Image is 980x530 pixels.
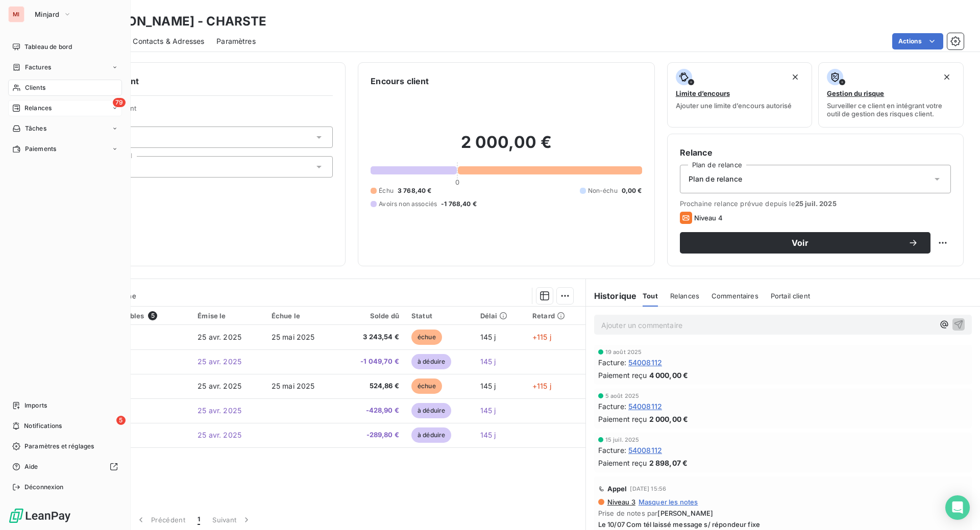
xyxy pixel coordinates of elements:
span: Factures [25,63,51,72]
span: Le 10/07 Com tél laissé message s/ répondeur fixe [598,520,968,528]
span: Facture : [598,401,626,412]
button: Actions [892,33,943,49]
span: à déduire [411,354,451,369]
span: Tâches [25,124,46,133]
h6: Historique [586,290,637,302]
span: Relances [24,104,52,113]
span: Avoirs non associés [379,199,437,209]
span: à déduire [411,403,451,418]
span: [DATE] 15:56 [630,486,666,492]
span: 25 avr. 2025 [198,406,241,415]
span: 15 juil. 2025 [605,437,640,443]
h3: [PERSON_NAME] - CHARSTE [90,12,266,31]
span: Paiement reçu [598,414,647,424]
span: Niveau 4 [694,214,723,222]
div: Pièces comptables [81,311,186,320]
span: échue [411,330,442,345]
span: -1 768,40 € [441,199,477,209]
span: Non-échu [588,186,618,195]
span: Prochaine relance prévue depuis le [680,199,951,208]
span: 54008112 [628,357,662,368]
span: 25 juil. 2025 [795,199,837,208]
span: +115 j [532,333,551,341]
span: 145 j [480,333,496,341]
span: Gestion du risque [827,89,884,97]
span: 19 août 2025 [605,349,642,355]
span: Relances [670,292,699,300]
div: Émise le [198,312,259,320]
div: Statut [411,312,468,320]
a: Aide [8,459,122,475]
span: 524,86 € [345,381,399,391]
span: Paiement reçu [598,458,647,468]
span: 2 898,07 € [649,458,688,468]
div: Délai [480,312,520,320]
span: Notifications [24,421,62,431]
div: Échue le [272,312,332,320]
h6: Relance [680,146,951,159]
span: 54008112 [628,401,662,412]
div: MI [8,6,24,22]
span: Facture : [598,445,626,456]
span: 3 243,54 € [345,332,399,342]
h2: 2 000,00 € [371,132,642,163]
span: 25 avr. 2025 [198,333,241,341]
span: 3 768,40 € [398,186,432,195]
span: Propriétés Client [82,104,333,118]
span: à déduire [411,427,451,443]
span: Facture : [598,357,626,368]
span: Paramètres et réglages [24,442,94,451]
span: Prise de notes par [598,509,968,517]
span: 145 j [480,357,496,366]
span: [PERSON_NAME] [657,509,713,517]
span: 1 [198,515,200,525]
span: Contacts & Adresses [133,36,204,46]
div: Retard [532,312,579,320]
span: Imports [24,401,47,410]
button: Voir [680,232,930,254]
span: Voir [692,239,908,247]
span: Surveiller ce client en intégrant votre outil de gestion des risques client. [827,102,955,118]
span: Déconnexion [24,483,64,492]
span: 145 j [480,431,496,439]
span: +115 j [532,382,551,390]
span: Plan de relance [689,174,742,184]
span: 25 mai 2025 [272,382,315,390]
span: Aide [24,462,38,471]
span: Paramètres [216,36,256,46]
span: -428,90 € [345,406,399,416]
span: 5 [148,311,157,320]
span: 4 000,00 € [649,370,689,381]
span: Masquer les notes [639,498,698,506]
span: Clients [25,83,45,92]
span: Commentaires [712,292,758,300]
span: Minjard [35,10,59,18]
div: Open Intercom Messenger [945,495,970,520]
div: Solde dû [345,312,399,320]
span: Tableau de bord [24,42,72,52]
h6: Informations client [62,75,333,87]
span: 5 août 2025 [605,393,640,399]
span: 79 [113,98,126,107]
span: 0,00 € [622,186,642,195]
span: Niveau 3 [606,498,635,506]
span: Limite d’encours [676,89,730,97]
span: 25 mai 2025 [272,333,315,341]
span: Ajouter une limite d’encours autorisé [676,102,792,110]
span: Portail client [771,292,810,300]
span: 25 avr. 2025 [198,357,241,366]
span: Paiement reçu [598,370,647,381]
button: Limite d’encoursAjouter une limite d’encours autorisé [667,62,813,128]
span: échue [411,378,442,394]
span: 0 [455,178,459,186]
span: -1 049,70 € [345,357,399,367]
span: 25 avr. 2025 [198,431,241,439]
span: 25 avr. 2025 [198,382,241,390]
span: 145 j [480,406,496,415]
button: Gestion du risqueSurveiller ce client en intégrant votre outil de gestion des risques client. [818,62,964,128]
span: 5 [116,416,126,425]
span: Paiements [25,144,56,154]
span: 2 000,00 € [649,414,689,424]
span: Échu [379,186,394,195]
img: Logo LeanPay [8,508,71,524]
